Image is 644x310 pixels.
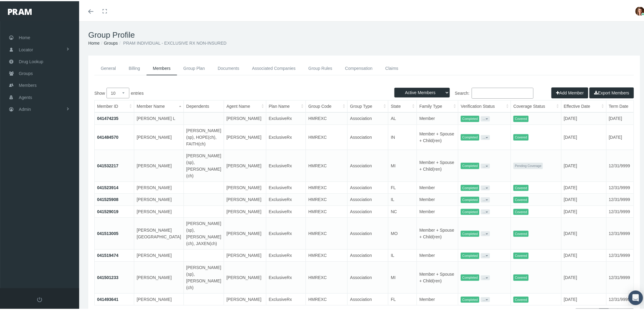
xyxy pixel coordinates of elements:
[97,196,118,201] a: 041525908
[97,115,118,120] a: 041474235
[481,296,490,301] button: ...
[97,296,118,301] a: 041493641
[246,60,302,74] a: Associated Companies
[388,204,417,216] td: NC
[97,162,118,167] a: 041532217
[461,114,479,121] span: Completed
[211,60,246,74] a: Documents
[417,148,458,180] td: Member + Spouse + Child(ren)
[458,99,511,111] th: Verification Status: activate to sort column ascending
[224,111,266,123] td: [PERSON_NAME]
[184,123,224,148] td: [PERSON_NAME](sp), HOPE(ch), FAITH(ch)
[266,99,306,111] th: Plan Name: activate to sort column ascending
[134,204,184,216] td: [PERSON_NAME]
[266,204,306,216] td: ExclusiveRx
[561,148,606,180] td: [DATE]
[104,39,118,44] a: Groups
[348,148,388,180] td: Association
[561,111,606,123] td: [DATE]
[266,216,306,248] td: ExclusiveRx
[388,192,417,205] td: IL
[561,192,606,205] td: [DATE]
[388,292,417,304] td: FL
[306,148,348,180] td: HMREXC
[306,248,348,261] td: HMREXC
[134,248,184,261] td: [PERSON_NAME]
[107,87,129,97] select: Showentries
[461,162,479,168] span: Completed
[134,99,184,111] th: Member Name: activate to sort column descending
[224,216,266,248] td: [PERSON_NAME]
[561,99,606,111] th: Effective Date: activate to sort column ascending
[481,115,490,120] button: ...
[348,204,388,216] td: Association
[19,66,33,78] span: Groups
[513,196,529,202] span: Covered
[364,87,534,97] label: Search:
[134,260,184,292] td: [PERSON_NAME]
[97,230,118,235] a: 041513005
[513,114,529,121] span: Covered
[561,216,606,248] td: [DATE]
[266,148,306,180] td: ExclusiveRx
[302,60,339,74] a: Group Rules
[417,260,458,292] td: Member + Spouse + Child(ren)
[122,60,146,74] a: Billing
[94,60,122,74] a: General
[417,180,458,192] td: Member
[561,292,606,304] td: [DATE]
[8,8,32,14] img: PRAM_20_x_78.png
[266,292,306,304] td: ExclusiveRx
[461,273,479,280] span: Completed
[97,274,118,279] a: 041501233
[513,273,529,280] span: Covered
[266,192,306,205] td: ExclusiveRx
[551,86,588,97] button: Add Member
[513,251,529,258] span: Covered
[481,208,490,213] button: ...
[348,192,388,205] td: Association
[224,260,266,292] td: [PERSON_NAME]
[224,248,266,261] td: [PERSON_NAME]
[266,123,306,148] td: ExclusiveRx
[561,204,606,216] td: [DATE]
[19,43,33,54] span: Locator
[266,180,306,192] td: ExclusiveRx
[417,192,458,205] td: Member
[224,192,266,205] td: [PERSON_NAME]
[561,123,606,148] td: [DATE]
[417,292,458,304] td: Member
[306,216,348,248] td: HMREXC
[348,248,388,261] td: Association
[348,123,388,148] td: Association
[224,99,266,111] th: Agent Name: activate to sort column ascending
[306,180,348,192] td: HMREXC
[561,180,606,192] td: [DATE]
[513,208,529,214] span: Covered
[134,180,184,192] td: [PERSON_NAME]
[513,133,529,139] span: Covered
[266,248,306,261] td: ExclusiveRx
[134,123,184,148] td: [PERSON_NAME]
[306,204,348,216] td: HMREXC
[388,216,417,248] td: MO
[417,123,458,148] td: Member + Spouse + Child(ren)
[461,196,479,202] span: Completed
[461,230,479,236] span: Completed
[388,248,417,261] td: IL
[94,87,364,97] label: Show entries
[388,99,417,111] th: State: activate to sort column ascending
[177,60,212,74] a: Group Plan
[513,295,529,302] span: Covered
[97,134,118,138] a: 041484570
[417,248,458,261] td: Member
[461,184,479,190] span: Completed
[388,111,417,123] td: AL
[388,180,417,192] td: FL
[348,216,388,248] td: Association
[417,204,458,216] td: Member
[513,184,529,190] span: Covered
[134,292,184,304] td: [PERSON_NAME]
[388,148,417,180] td: MI
[306,192,348,205] td: HMREXC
